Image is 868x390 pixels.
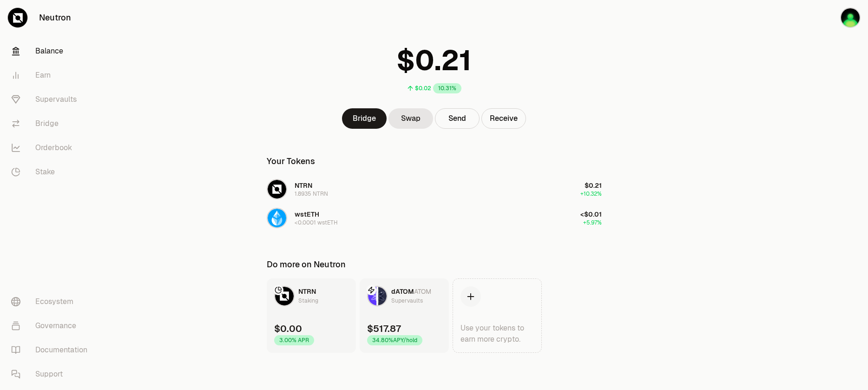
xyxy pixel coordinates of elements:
[368,287,376,305] img: dATOM Logo
[4,338,100,362] a: Documentation
[4,314,100,338] a: Governance
[267,258,346,271] div: Do more on Neutron
[433,83,461,93] div: 10.31%
[580,210,602,218] span: <$0.01
[415,85,431,92] div: $0.02
[481,108,526,129] button: Receive
[435,108,480,129] button: Send
[267,278,356,353] a: NTRN LogoNTRNStaking$0.003.00% APR
[391,287,414,296] span: dATOM
[414,287,431,296] span: ATOM
[585,181,602,190] span: $0.21
[378,287,387,305] img: ATOM Logo
[388,108,433,129] a: Swap
[295,190,328,198] div: 1.8935 NTRN
[391,296,423,305] div: Supervaults
[583,219,602,226] span: +5.97%
[298,287,316,296] span: NTRN
[342,108,387,129] a: Bridge
[460,323,534,345] div: Use your tokens to earn more crypto.
[4,87,100,112] a: Supervaults
[268,209,286,227] img: wstETH Logo
[267,155,315,168] div: Your Tokens
[261,204,607,232] button: wstETH LogowstETH<0.0001 wstETH<$0.01+5.97%
[4,290,100,314] a: Ecosystem
[4,112,100,136] a: Bridge
[360,278,449,353] a: dATOM LogoATOM LogodATOMATOMSupervaults$517.8734.80%APY/hold
[367,322,401,335] div: $517.87
[840,7,861,28] img: Blue Ledger
[275,287,294,305] img: NTRN Logo
[4,39,100,63] a: Balance
[4,63,100,87] a: Earn
[367,335,422,345] div: 34.80% APY/hold
[295,219,338,226] div: <0.0001 wstETH
[295,181,312,190] span: NTRN
[298,296,318,305] div: Staking
[4,362,100,386] a: Support
[274,335,314,345] div: 3.00% APR
[295,210,319,218] span: wstETH
[274,322,302,335] div: $0.00
[453,278,542,353] a: Use your tokens to earn more crypto.
[4,160,100,184] a: Stake
[268,180,286,198] img: NTRN Logo
[4,136,100,160] a: Orderbook
[580,190,602,198] span: +10.32%
[261,175,607,203] button: NTRN LogoNTRN1.8935 NTRN$0.21+10.32%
